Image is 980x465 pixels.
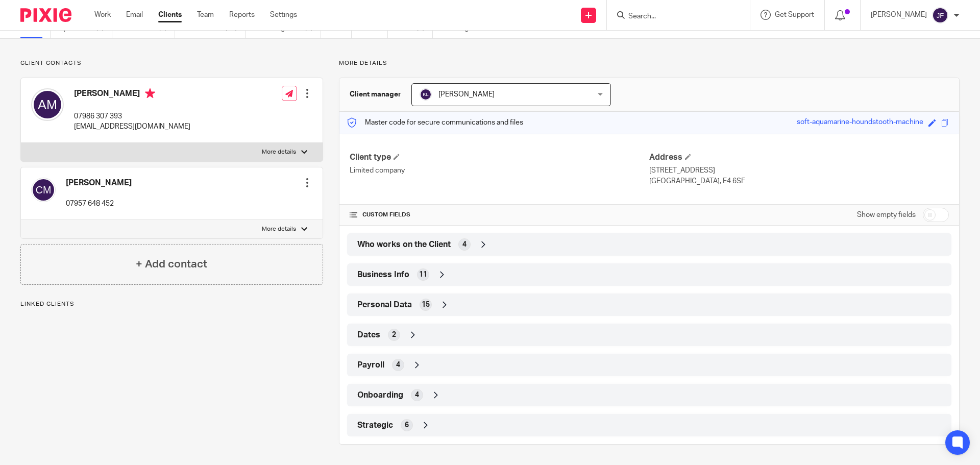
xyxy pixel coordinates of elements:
[197,10,214,20] a: Team
[357,390,403,401] span: Onboarding
[392,330,396,340] span: 2
[350,152,649,163] h4: Client type
[66,199,132,209] p: 07957 648 452
[415,390,419,400] span: 4
[797,117,923,129] div: soft-aquamarine-houndstooth-machine
[932,7,948,23] img: svg%3E
[649,176,949,186] p: [GEOGRAPHIC_DATA], E4 6SF
[31,88,64,121] img: svg%3E
[357,300,412,310] span: Personal Data
[126,10,143,20] a: Email
[357,270,409,280] span: Business Info
[31,178,56,202] img: svg%3E
[66,178,132,188] h4: [PERSON_NAME]
[357,239,451,250] span: Who works on the Client
[158,10,182,20] a: Clients
[20,59,323,67] p: Client contacts
[438,91,495,98] span: [PERSON_NAME]
[775,11,814,18] span: Get Support
[357,420,393,431] span: Strategic
[649,165,949,176] p: [STREET_ADDRESS]
[74,111,190,121] p: 07986 307 393
[347,117,523,128] p: Master code for secure communications and files
[405,420,409,430] span: 6
[462,239,467,250] span: 4
[20,8,71,22] img: Pixie
[229,10,255,20] a: Reports
[350,211,649,219] h4: CUSTOM FIELDS
[74,121,190,132] p: [EMAIL_ADDRESS][DOMAIN_NAME]
[136,256,207,272] h4: + Add contact
[145,88,155,99] i: Primary
[357,360,384,371] span: Payroll
[94,10,111,20] a: Work
[649,152,949,163] h4: Address
[350,89,401,100] h3: Client manager
[262,148,296,156] p: More details
[396,360,400,370] span: 4
[262,225,296,233] p: More details
[857,210,916,220] label: Show empty fields
[270,10,297,20] a: Settings
[357,330,380,340] span: Dates
[420,88,432,101] img: svg%3E
[627,12,719,21] input: Search
[339,59,960,67] p: More details
[422,300,430,310] span: 15
[74,88,190,101] h4: [PERSON_NAME]
[871,10,927,20] p: [PERSON_NAME]
[419,270,427,280] span: 11
[20,300,323,308] p: Linked clients
[350,165,649,176] p: Limited company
